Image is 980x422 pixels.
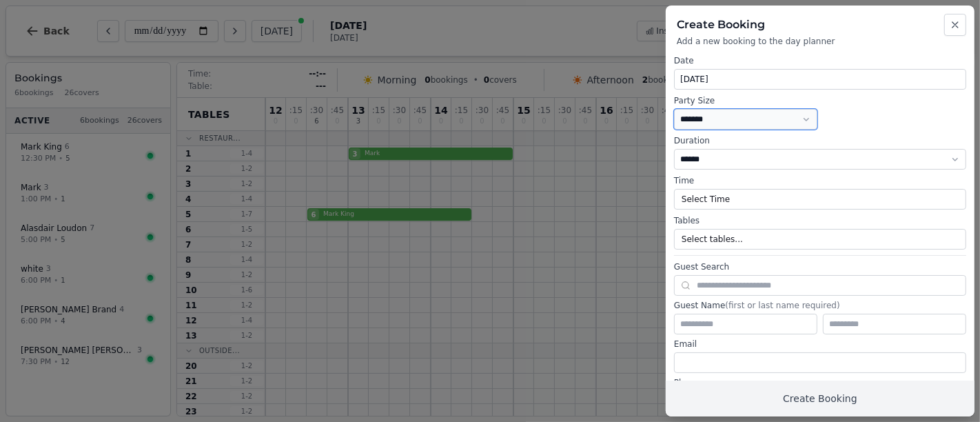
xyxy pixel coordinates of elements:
span: (first or last name required) [725,301,839,310]
label: Time [674,175,966,186]
h2: Create Booking [677,17,963,33]
label: Tables [674,215,966,226]
label: Guest Name [674,300,966,311]
button: Select Time [674,189,966,210]
label: Email [674,339,966,350]
button: [DATE] [674,69,966,90]
label: Duration [674,135,966,146]
p: Add a new booking to the day planner [677,36,963,47]
label: Party Size [674,95,817,106]
label: Phone [674,377,966,388]
button: Create Booking [666,381,974,416]
button: Select tables... [674,229,966,250]
label: Date [674,55,966,66]
label: Guest Search [674,261,966,272]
